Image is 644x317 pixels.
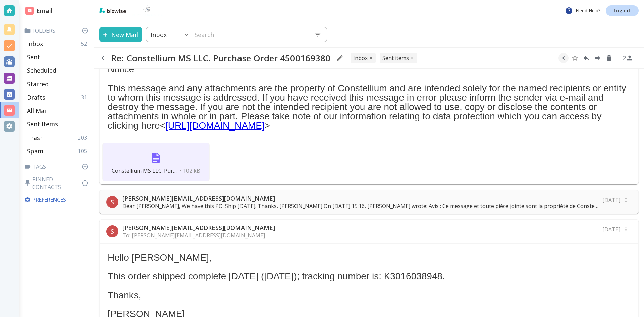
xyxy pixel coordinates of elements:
h2: Email [25,6,53,15]
p: Folders [24,27,91,34]
p: Spam [27,147,43,155]
img: bizwise [99,8,126,13]
span: • 102 kB [180,167,200,174]
p: [DATE] [602,196,620,204]
p: [PERSON_NAME][EMAIL_ADDRESS][DOMAIN_NAME] [122,194,598,202]
p: S [111,198,114,206]
img: BioTech International [132,5,163,16]
div: All Mail [24,104,91,117]
button: Forward [593,53,603,63]
div: Drafts31 [24,91,91,104]
p: Sent Items [27,120,58,128]
p: 203 [78,134,90,141]
button: See Participants [620,50,636,66]
p: Drafts [27,93,45,101]
div: Spam105 [24,144,91,158]
div: Preferences [23,193,91,206]
div: Inbox52 [24,37,91,50]
button: New Mail [99,27,142,42]
p: [PERSON_NAME][EMAIL_ADDRESS][DOMAIN_NAME] [122,224,275,232]
div: Sent Items [24,117,91,131]
div: Scheduled [24,64,91,77]
p: 105 [78,147,90,155]
p: Starred [27,80,49,88]
p: Preferences [24,196,90,203]
p: Dear [PERSON_NAME], We have this PO. Ship [DATE]. Thanks, [PERSON_NAME] On [DATE] 15:16, [PERSON_... [122,202,598,210]
p: Trash [27,134,44,142]
button: Reply [581,53,591,63]
p: To: [PERSON_NAME][EMAIL_ADDRESS][DOMAIN_NAME] [122,232,275,239]
div: Sent [24,50,91,64]
p: Logout [614,8,631,13]
p: All Mail [27,107,48,115]
p: Sent [27,53,40,61]
a: Logout [606,5,639,16]
span: Constellium MS LLC. Purchase Order 4500169380.PDF [112,167,179,174]
div: S[PERSON_NAME][EMAIL_ADDRESS][DOMAIN_NAME]To: [PERSON_NAME][EMAIL_ADDRESS][DOMAIN_NAME][DATE] [100,220,638,244]
input: Search [193,28,309,41]
button: Delete [604,53,614,63]
div: Trash203 [24,131,91,144]
p: 2 [623,54,626,62]
p: S [111,227,114,235]
p: Inbox [151,31,167,39]
h2: Re: Constellium MS LLC. Purchase Order 4500169380 [111,53,330,63]
p: Sent Items [382,54,409,62]
p: Pinned Contacts [24,176,91,191]
p: [DATE] [602,226,620,233]
p: Tags [24,163,91,170]
p: 31 [81,94,90,101]
div: Starred [24,77,91,91]
img: DashboardSidebarEmail.svg [25,7,34,15]
p: Inbox [27,40,43,48]
p: Need Help? [565,7,600,15]
p: Scheduled [27,66,56,74]
p: INBOX [353,54,368,62]
p: 52 [81,40,90,47]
